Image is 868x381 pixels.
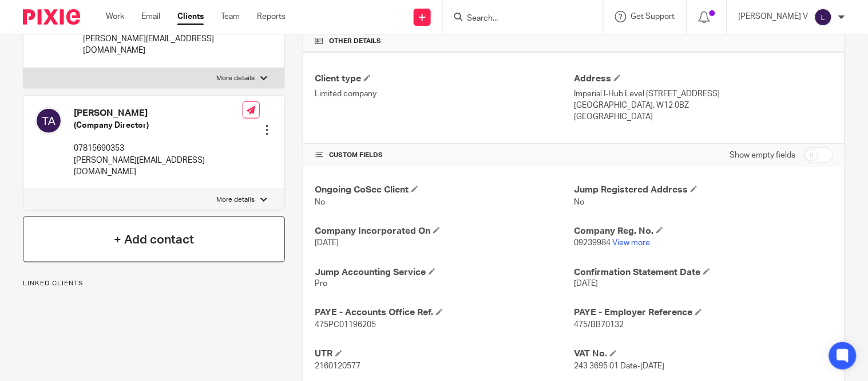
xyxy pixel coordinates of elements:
h4: PAYE - Employer Reference [574,307,833,319]
p: Imperial I-Hub Level [STREET_ADDRESS] [574,88,833,100]
span: No [315,198,325,206]
h4: Jump Registered Address [574,184,833,196]
a: Reports [257,11,286,22]
span: [DATE] [574,280,598,288]
span: 243 3695 01 Date-[DATE] [574,363,664,371]
h4: UTR [315,348,574,360]
h4: + Add contact [114,231,194,249]
span: 2160120577 [315,363,360,371]
h5: (Company Director) [74,120,243,131]
span: 09239984 [574,239,611,247]
span: Other details [329,37,381,46]
a: View more [612,239,650,247]
a: Work [106,11,124,22]
span: Pro [315,280,327,288]
h4: [PERSON_NAME] [74,107,243,119]
span: [DATE] [315,239,339,247]
h4: CUSTOM FIELDS [315,151,574,160]
p: More details [216,195,255,205]
img: Pixie [23,9,80,25]
p: [PERSON_NAME][EMAIL_ADDRESS][DOMAIN_NAME] [74,155,243,178]
h4: Client type [315,73,574,85]
h4: Jump Accounting Service [315,266,574,278]
span: No [574,198,584,206]
h4: VAT No. [574,348,833,360]
a: Clients [177,11,204,22]
label: Show empty fields [730,150,796,161]
p: Linked clients [23,280,285,289]
h4: Confirmation Statement Date [574,266,833,278]
a: Email [141,11,160,22]
span: Get Support [631,13,675,21]
p: Limited company [315,88,574,100]
img: svg%3E [814,8,833,26]
h4: Ongoing CoSec Client [315,184,574,196]
h4: PAYE - Accounts Office Ref. [315,307,574,319]
img: svg%3E [35,107,62,135]
h4: Company Incorporated On [315,225,574,237]
h4: Company Reg. No. [574,225,833,237]
h4: Address [574,73,833,85]
a: Team [221,11,240,22]
p: [GEOGRAPHIC_DATA] [574,111,833,123]
input: Search [466,14,569,24]
p: More details [216,74,255,83]
p: [GEOGRAPHIC_DATA], W12 0BZ [574,100,833,111]
span: 475PC01196205 [315,321,376,329]
p: 07815690353 [74,143,243,154]
span: 475/BB70132 [574,321,624,329]
p: [PERSON_NAME] V [739,11,808,22]
p: [PERSON_NAME][EMAIL_ADDRESS][DOMAIN_NAME] [83,33,243,57]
